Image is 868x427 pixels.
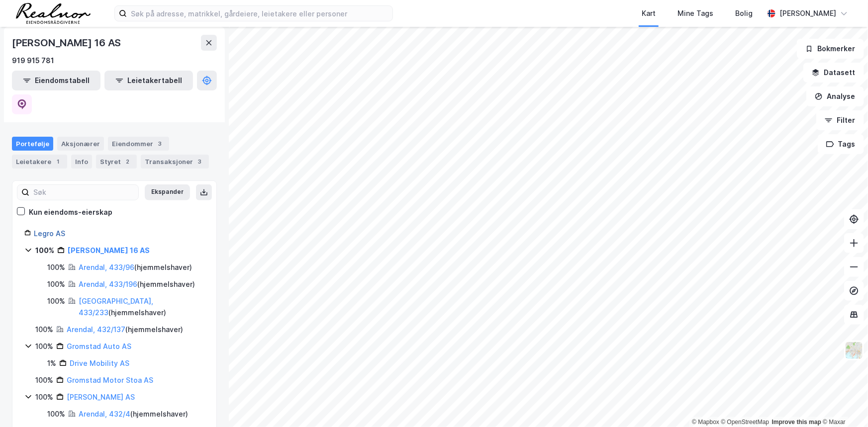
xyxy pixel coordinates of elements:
[845,341,864,360] img: Z
[145,184,190,200] button: Ekspander
[816,110,864,130] button: Filter
[67,325,125,334] a: Arendal, 432/137
[53,157,63,167] div: 1
[12,71,100,90] button: Eiendomstabell
[47,357,56,369] div: 1%
[35,324,53,336] div: 100%
[104,71,193,90] button: Leietakertabell
[16,3,91,24] img: realnor-logo.934646d98de889bb5806.png
[29,185,138,200] input: Søk
[57,137,104,151] div: Aksjonærer
[47,408,65,420] div: 100%
[70,359,129,367] a: Drive Mobility AS
[79,280,137,288] a: Arendal, 433/196
[47,261,65,273] div: 100%
[12,35,123,51] div: [PERSON_NAME] 16 AS
[79,278,195,290] div: ( hjemmelshaver )
[692,419,719,426] a: Mapbox
[779,7,836,19] div: [PERSON_NAME]
[67,376,153,384] a: Gromstad Motor Stoa AS
[803,63,864,83] button: Datasett
[818,379,868,427] iframe: Chat Widget
[79,261,192,273] div: ( hjemmelshaver )
[772,419,821,426] a: Improve this map
[79,295,204,319] div: ( hjemmelshaver )
[735,7,753,19] div: Bolig
[155,139,165,149] div: 3
[35,341,53,352] div: 100%
[12,137,53,151] div: Portefølje
[642,7,656,19] div: Kart
[108,137,169,151] div: Eiendommer
[818,379,868,427] div: Kontrollprogram for chat
[67,324,183,336] div: ( hjemmelshaver )
[127,6,392,21] input: Søk på adresse, matrikkel, gårdeiere, leietakere eller personer
[34,229,65,238] a: Legro AS
[79,263,134,271] a: Arendal, 433/96
[79,410,130,418] a: Arendal, 432/4
[67,342,131,350] a: Gromstad Auto AS
[35,391,53,403] div: 100%
[818,134,864,154] button: Tags
[35,374,53,386] div: 100%
[47,295,65,307] div: 100%
[12,155,67,169] div: Leietakere
[96,155,137,169] div: Styret
[12,55,54,67] div: 919 915 781
[79,297,153,317] a: [GEOGRAPHIC_DATA], 433/233
[79,408,188,420] div: ( hjemmelshaver )
[29,206,112,218] div: Kun eiendoms-eierskap
[67,393,135,401] a: [PERSON_NAME] AS
[721,419,770,426] a: OpenStreetMap
[141,155,209,169] div: Transaksjoner
[47,278,65,290] div: 100%
[68,246,150,255] a: [PERSON_NAME] 16 AS
[35,245,54,256] div: 100%
[797,39,864,59] button: Bokmerker
[806,86,864,106] button: Analyse
[123,157,133,167] div: 2
[71,155,92,169] div: Info
[677,7,713,19] div: Mine Tags
[195,157,205,167] div: 3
